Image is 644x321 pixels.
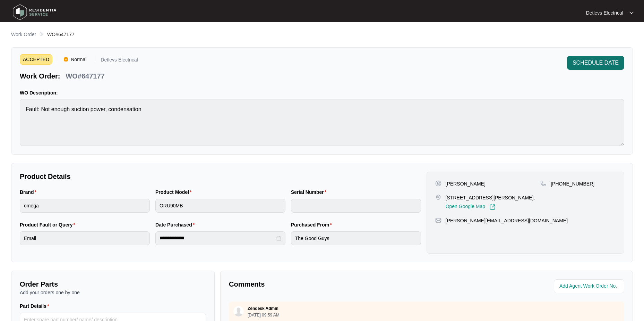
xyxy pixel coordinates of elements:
input: Add Agent Work Order No. [559,282,620,290]
label: Purchased From [291,221,335,228]
span: SCHEDULE DATE [573,59,619,67]
label: Date Purchased [155,221,197,228]
input: Product Model [155,199,285,213]
p: Comments [229,279,422,289]
input: Date Purchased [160,234,275,242]
p: Zendesk Admin [248,306,278,311]
img: Link-External [489,204,496,210]
p: Work Order: [20,71,60,81]
p: Product Details [20,172,421,181]
span: ACCEPTED [20,54,52,65]
p: [PHONE_NUMBER] [551,180,594,187]
label: Serial Number [291,189,329,196]
p: Work Order [11,31,36,38]
img: map-pin [435,194,441,200]
img: user.svg [233,306,244,316]
img: Vercel Logo [64,57,68,61]
p: WO Description: [20,89,624,96]
p: Detlevs Electrical [586,9,623,16]
p: [STREET_ADDRESS][PERSON_NAME], [446,194,535,201]
img: map-pin [540,180,547,187]
label: Product Fault or Query [20,221,78,228]
input: Product Fault or Query [20,231,150,245]
p: [DATE] 09:59 AM [248,313,280,317]
p: Detlevs Electrical [101,57,138,65]
textarea: Fault: Not enough suction power, condensation [20,99,624,146]
p: WO#647177 [66,71,104,81]
label: Product Model [155,189,195,196]
label: Part Details [20,303,52,310]
p: [PERSON_NAME] [446,180,486,187]
p: Add your orders one by one [20,289,206,296]
p: [PERSON_NAME][EMAIL_ADDRESS][DOMAIN_NAME] [446,217,568,224]
input: Serial Number [291,199,421,213]
img: dropdown arrow [629,11,634,15]
img: residentia service logo [10,2,59,23]
p: Order Parts [20,279,206,289]
button: SCHEDULE DATE [567,56,624,70]
a: Open Google Map [446,204,496,210]
span: WO#647177 [47,32,75,37]
input: Purchased From [291,231,421,245]
img: map-pin [435,217,441,223]
label: Brand [20,189,39,196]
span: Normal [68,54,89,65]
img: chevron-right [39,31,44,37]
input: Brand [20,199,150,213]
a: Work Order [10,31,37,39]
img: user-pin [435,180,441,187]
